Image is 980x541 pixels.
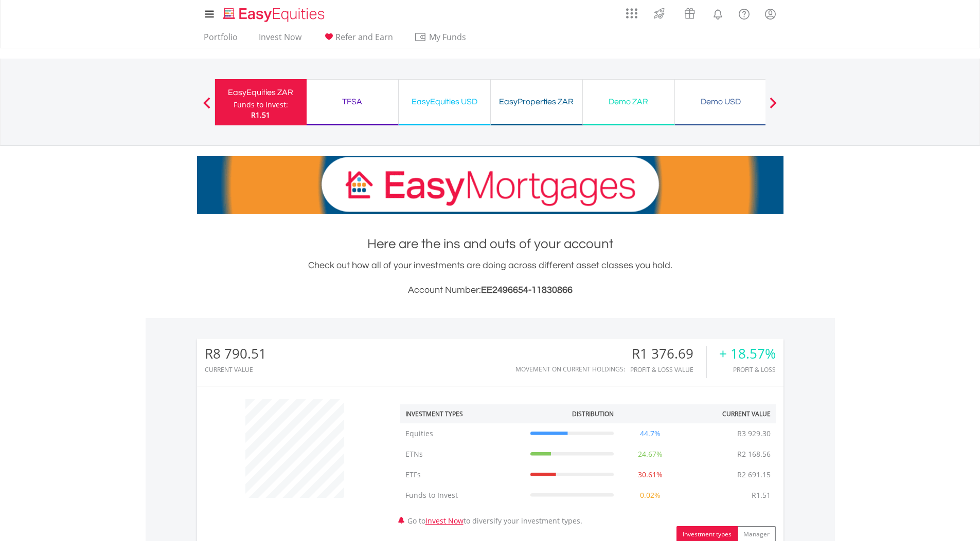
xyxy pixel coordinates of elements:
td: R2 691.15 [732,464,776,485]
td: 24.67% [619,444,682,464]
span: EE2496654-11830866 [481,285,573,295]
div: CURRENT VALUE [205,366,266,373]
td: ETNs [400,444,525,464]
div: Funds to invest: [234,100,288,110]
a: Portfolio [200,32,242,48]
div: Demo USD [681,95,760,109]
h1: Here are the ins and outs of your account [197,235,783,253]
td: 30.61% [619,464,682,485]
span: R1.51 [251,110,270,120]
img: vouchers-v2.svg [681,5,698,22]
th: Investment Types [400,404,525,423]
h3: Account Number: [197,283,783,297]
img: EasyEquities_Logo.png [221,6,329,23]
div: Demo ZAR [589,95,668,109]
img: EasyMortage Promotion Banner [197,156,783,214]
td: 0.02% [619,485,682,506]
button: Previous [197,102,217,113]
div: Distribution [572,409,614,418]
div: + 18.57% [719,346,776,361]
div: R1 376.69 [630,346,706,361]
a: AppsGrid [619,3,644,19]
span: Refer and Earn [335,31,393,43]
div: Profit & Loss Value [630,366,706,373]
td: 44.7% [619,423,682,444]
td: ETFs [400,464,525,485]
img: thrive-v2.svg [651,5,668,22]
th: Current Value [682,404,776,423]
a: Invest Now [255,32,306,48]
a: Notifications [705,3,731,23]
div: R8 790.51 [205,346,266,361]
a: Home page [219,3,329,23]
div: Movement on Current Holdings: [515,366,625,372]
div: Check out how all of your investments are doing across different asset classes you hold. [197,258,783,297]
div: EasyEquities ZAR [221,85,300,100]
a: Invest Now [425,516,464,526]
div: EasyEquities USD [405,95,484,109]
td: R1.51 [746,485,776,506]
td: Equities [400,423,525,444]
td: R2 168.56 [732,444,776,464]
a: FAQ's and Support [731,3,757,23]
a: Vouchers [674,3,705,22]
td: Funds to Invest [400,485,525,506]
a: Refer and Earn [318,32,397,48]
span: My Funds [414,30,482,44]
div: EasyProperties ZAR [497,95,576,109]
button: Next [763,102,783,113]
div: TFSA [313,95,392,109]
div: Profit & Loss [719,366,776,373]
a: My Profile [757,3,783,25]
td: R3 929.30 [732,423,776,444]
img: grid-menu-icon.svg [626,8,637,19]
